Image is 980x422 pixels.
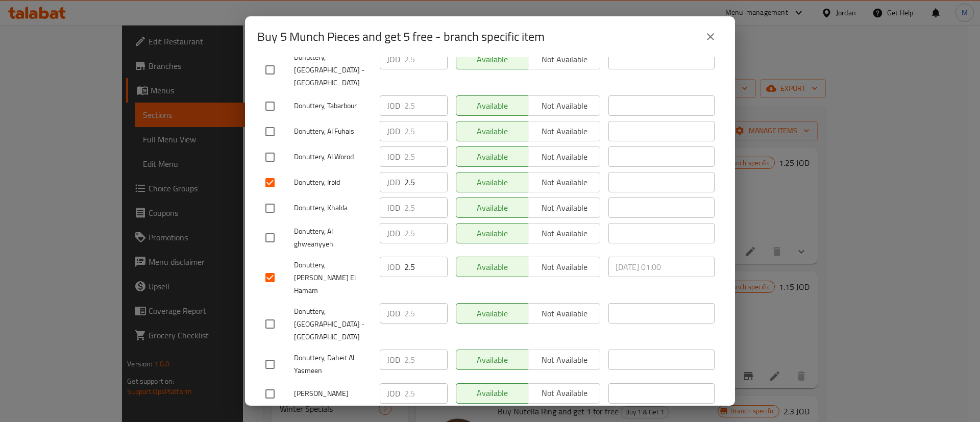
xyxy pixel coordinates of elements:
button: Available [456,172,528,192]
input: Please enter price [404,257,448,277]
span: [PERSON_NAME] [294,387,372,400]
input: Please enter price [404,350,448,370]
span: Donuttery, Irbid [294,176,372,189]
p: JOD [387,151,400,163]
span: Donuttery, [GEOGRAPHIC_DATA] - [GEOGRAPHIC_DATA] [294,305,372,343]
input: Please enter price [404,121,448,141]
p: JOD [387,53,400,65]
span: Donuttery, Tabarbour [294,100,372,112]
button: close [698,24,723,49]
button: Not available [528,172,600,192]
input: Please enter price [404,383,448,404]
span: Not available [532,175,596,190]
p: JOD [387,307,400,319]
span: Donuttery, Al Fuhais [294,125,372,138]
p: JOD [387,176,400,188]
span: Available [460,260,524,275]
input: Please enter price [404,49,448,69]
p: JOD [387,100,400,112]
span: Donuttery, Daheit Al Yasmeen [294,352,372,377]
span: Not available [532,260,596,275]
button: Available [456,257,528,277]
button: Not available [528,257,600,277]
input: Please enter price [404,146,448,167]
span: Donuttery, [GEOGRAPHIC_DATA] - [GEOGRAPHIC_DATA] [294,51,372,89]
p: JOD [387,227,400,239]
h2: Buy 5 Munch Pieces and get 5 free - branch specific item [257,29,545,45]
input: Please enter price [404,172,448,192]
input: Please enter price [404,223,448,243]
span: Donuttery, [PERSON_NAME] El Hamam [294,259,372,297]
p: JOD [387,387,400,400]
span: Available [460,175,524,190]
p: JOD [387,261,400,273]
span: Donuttery, Al Worod [294,151,372,163]
span: Donuttery, Al ghweariyyeh [294,225,372,251]
p: JOD [387,354,400,366]
input: Please enter price [404,303,448,324]
p: JOD [387,125,400,137]
input: Please enter price [404,95,448,116]
span: Donuttery, Khalda [294,202,372,214]
p: JOD [387,202,400,214]
input: Please enter price [404,197,448,218]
